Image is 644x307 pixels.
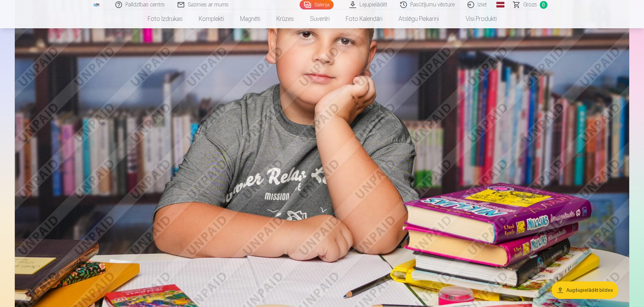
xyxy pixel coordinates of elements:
img: /fa1 [93,3,100,7]
button: Augšupielādēt bildes [552,281,618,299]
span: Grozs [523,1,537,9]
a: Suvenīri [302,9,338,28]
a: Komplekti [191,9,232,28]
a: Foto kalendāri [338,9,390,28]
a: Foto izdrukas [140,9,191,28]
a: Atslēgu piekariņi [390,9,447,28]
a: Magnēti [232,9,268,28]
a: Krūzes [268,9,302,28]
span: 0 [540,1,547,9]
a: Visi produkti [447,9,505,28]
